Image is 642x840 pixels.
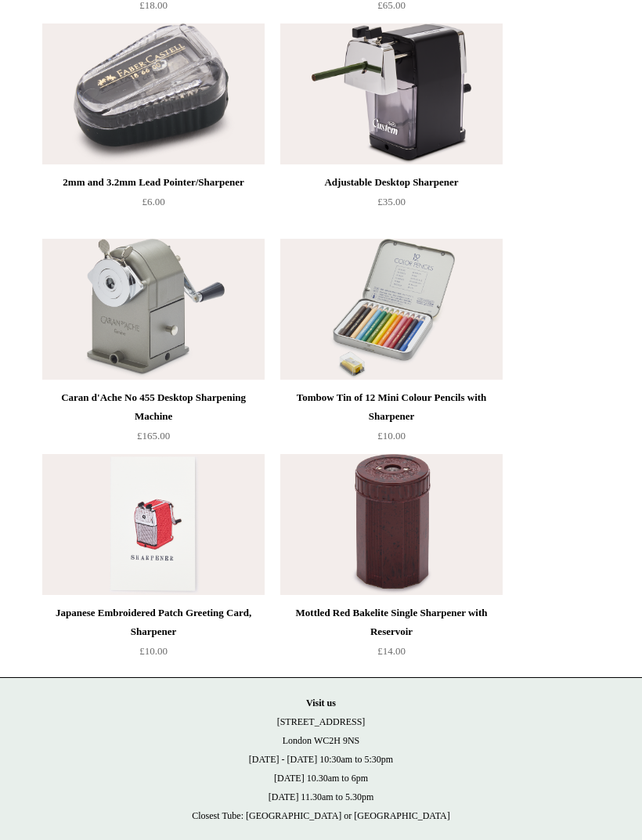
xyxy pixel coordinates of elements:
a: Mottled Red Bakelite Single Sharpener with Reservoir Mottled Red Bakelite Single Sharpener with R... [280,455,503,596]
a: Caran d'Ache No 455 Desktop Sharpening Machine £165.00 [42,389,265,453]
a: 2mm and 3.2mm Lead Pointer/Sharpener £6.00 [42,174,265,238]
span: £165.00 [137,431,170,442]
img: 2mm and 3.2mm Lead Pointer/Sharpener [42,24,265,165]
div: Tombow Tin of 12 Mini Colour Pencils with Sharpener [284,389,499,427]
a: Adjustable Desktop Sharpener Adjustable Desktop Sharpener [280,24,503,165]
div: Japanese Embroidered Patch Greeting Card, Sharpener [46,604,261,642]
img: Mottled Red Bakelite Single Sharpener with Reservoir [280,455,503,596]
p: [STREET_ADDRESS] London WC2H 9NS [DATE] - [DATE] 10:30am to 5:30pm [DATE] 10.30am to 6pm [DATE] 1... [16,694,626,826]
div: Caran d'Ache No 455 Desktop Sharpening Machine [46,389,261,427]
strong: Visit us [306,698,336,709]
img: Japanese Embroidered Patch Greeting Card, Sharpener [42,455,265,596]
a: 2mm and 3.2mm Lead Pointer/Sharpener 2mm and 3.2mm Lead Pointer/Sharpener [42,24,265,165]
a: Tombow Tin of 12 Mini Colour Pencils with Sharpener Tombow Tin of 12 Mini Colour Pencils with Sha... [280,240,503,380]
img: Caran d'Ache No 455 Desktop Sharpening Machine [42,240,265,380]
a: Tombow Tin of 12 Mini Colour Pencils with Sharpener £10.00 [280,389,503,453]
div: Mottled Red Bakelite Single Sharpener with Reservoir [284,604,499,642]
img: Adjustable Desktop Sharpener [280,24,503,165]
a: Japanese Embroidered Patch Greeting Card, Sharpener £10.00 [42,604,265,669]
span: £10.00 [139,646,168,658]
a: Adjustable Desktop Sharpener £35.00 [280,174,503,238]
span: £14.00 [377,646,406,658]
a: Mottled Red Bakelite Single Sharpener with Reservoir £14.00 [280,604,503,669]
a: Japanese Embroidered Patch Greeting Card, Sharpener Japanese Embroidered Patch Greeting Card, Sha... [42,455,265,596]
div: 2mm and 3.2mm Lead Pointer/Sharpener [46,174,261,193]
span: £6.00 [142,196,164,208]
a: Caran d'Ache No 455 Desktop Sharpening Machine Caran d'Ache No 455 Desktop Sharpening Machine [42,240,265,380]
span: £10.00 [377,431,406,442]
img: Tombow Tin of 12 Mini Colour Pencils with Sharpener [280,240,503,380]
div: Adjustable Desktop Sharpener [284,174,499,193]
span: £35.00 [377,196,406,208]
